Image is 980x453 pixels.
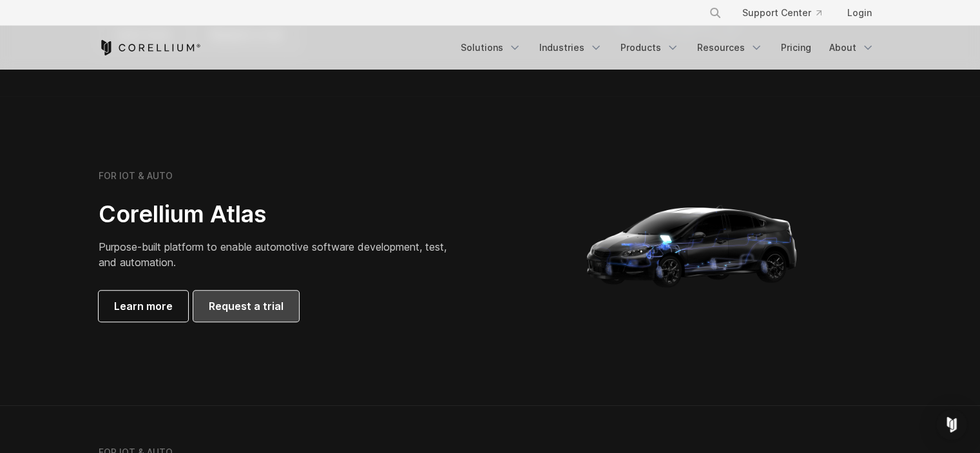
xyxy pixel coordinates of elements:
a: Corellium Home [99,40,201,55]
a: Resources [689,36,771,59]
a: Learn more [99,291,188,322]
span: Purpose-built platform to enable automotive software development, test, and automation. [99,240,447,269]
a: Products [613,36,687,59]
a: Support Center [732,1,832,24]
div: Open Intercom Messenger [936,409,967,440]
div: Navigation Menu [693,1,882,24]
a: Solutions [453,36,529,59]
h6: FOR IOT & AUTO [99,170,173,182]
span: Learn more [114,298,173,314]
a: Request a trial [193,291,299,322]
a: Industries [532,36,610,59]
a: Pricing [773,36,819,59]
a: Login [837,1,882,24]
div: Navigation Menu [453,36,882,59]
a: About [821,36,882,59]
img: Corellium_Hero_Atlas_alt [564,117,821,374]
span: Request a trial [209,298,283,314]
h2: Corellium Atlas [99,200,459,229]
button: Search [704,1,727,24]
